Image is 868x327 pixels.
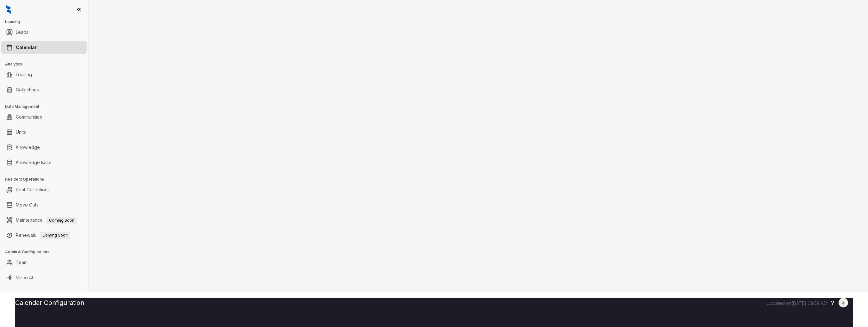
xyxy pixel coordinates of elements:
[16,68,32,81] a: Leasing
[1,156,87,169] li: Knowledge Base
[16,83,39,96] a: Collections
[831,298,834,308] button: ?
[1,214,87,226] li: Maintenance
[16,229,70,242] a: RenewalsComing Soon
[839,299,848,306] img: UserAvatar
[1,141,87,154] li: Knowledge
[16,256,28,269] a: Team
[5,19,88,25] h3: Leasing
[1,183,87,196] li: Rent Collections
[766,300,828,306] p: Updated on [DATE] 08:59 AM
[40,232,70,239] span: Coming Soon
[15,298,853,307] div: Calendar Configuration
[16,199,39,211] a: Move Outs
[5,104,88,109] h3: Data Management
[16,126,26,139] a: Units
[16,156,52,169] a: Knowledge Base
[16,26,28,39] a: Leads
[5,176,88,182] h3: Resident Operations
[46,217,77,224] span: Coming Soon
[16,111,42,123] a: Communities
[1,83,87,96] li: Collections
[1,256,87,269] li: Team
[1,68,87,81] li: Leasing
[1,41,87,54] li: Calendar
[1,229,87,242] li: Renewals
[1,111,87,123] li: Communities
[1,271,87,284] li: Voice AI
[1,26,87,39] li: Leads
[5,249,88,255] h3: Admin & Configurations
[16,183,50,196] a: Rent Collections
[5,61,88,67] h3: Analytics
[1,199,87,211] li: Move Outs
[1,126,87,139] li: Units
[6,5,11,14] img: logo
[16,141,40,154] a: Knowledge
[16,271,33,284] a: Voice AI
[16,41,37,54] a: Calendar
